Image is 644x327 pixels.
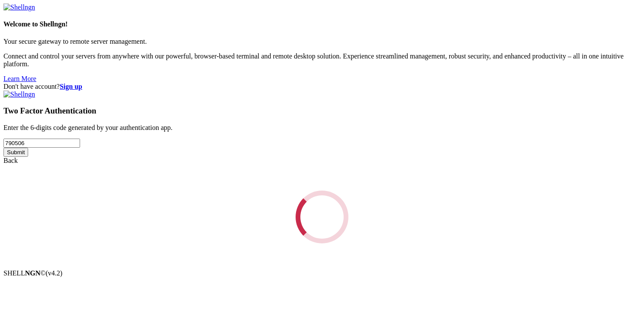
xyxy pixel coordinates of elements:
[25,269,41,277] b: NGN
[296,191,348,243] div: Loading...
[3,124,641,132] p: Enter the 6-digits code generated by your authentication app.
[3,148,28,157] input: Submit
[3,3,35,11] img: Shellngn
[60,83,82,90] a: Sign up
[3,38,641,45] p: Your secure gateway to remote server management.
[3,75,36,82] a: Learn More
[3,269,62,277] span: SHELL ©
[3,157,18,164] a: Back
[3,91,35,98] img: Shellngn
[3,139,80,148] input: Two factor code
[3,83,641,91] div: Don't have account?
[3,52,641,68] p: Connect and control your servers from anywhere with our powerful, browser-based terminal and remo...
[46,269,63,277] span: 4.2.0
[3,20,641,28] h4: Welcome to Shellngn!
[3,106,641,116] h3: Two Factor Authentication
